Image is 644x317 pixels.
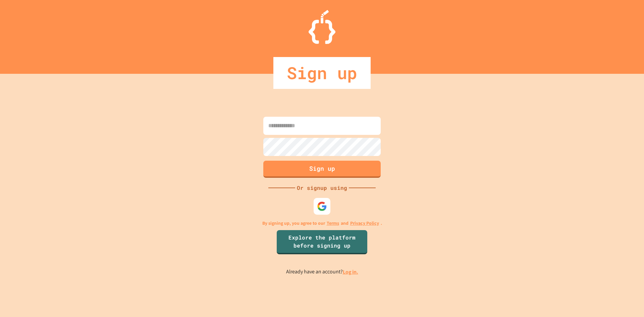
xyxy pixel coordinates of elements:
[343,268,358,275] a: Log in.
[295,184,349,192] div: Or signup using
[273,57,371,89] div: Sign up
[286,268,358,276] p: Already have an account?
[317,201,327,211] img: google-icon.svg
[263,161,381,178] button: Sign up
[327,220,339,227] a: Terms
[309,10,335,44] img: Logo.svg
[277,230,367,254] a: Explore the platform before signing up
[262,220,382,227] p: By signing up, you agree to our and .
[350,220,379,227] a: Privacy Policy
